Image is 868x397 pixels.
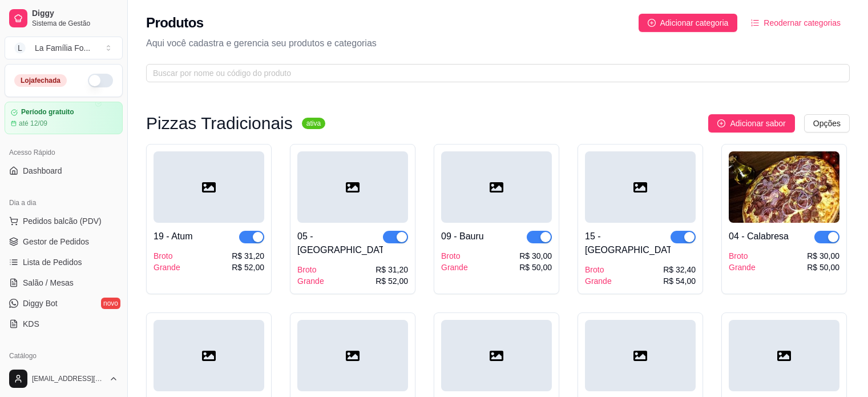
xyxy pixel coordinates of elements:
h2: Produtos [146,14,204,32]
a: Gestor de Pedidos [5,232,123,251]
a: Salão / Mesas [5,274,123,292]
div: 05 - [GEOGRAPHIC_DATA] [297,230,383,257]
span: L [14,42,26,54]
div: Broto [585,264,612,275]
div: 19 - Atum [154,230,192,243]
p: Aqui você cadastra e gerencia seu produtos e categorias [146,37,850,50]
span: Adicionar categoria [660,17,729,29]
div: Grande [297,275,324,287]
div: Loja fechada [14,74,67,87]
h3: Pizzas Tradicionais [146,117,293,130]
span: Dashboard [23,165,62,177]
div: Grande [585,275,612,287]
span: Lista de Pedidos [23,256,82,268]
span: plus-circle [717,119,725,127]
div: 15 - [GEOGRAPHIC_DATA] [585,230,671,257]
div: Broto [729,250,756,262]
div: R$ 50,00 [519,262,552,273]
div: Broto [441,250,468,262]
button: Opções [804,114,850,133]
article: Período gratuito [21,108,74,117]
span: Gestor de Pedidos [23,236,89,247]
img: product-image [729,151,839,223]
div: R$ 52,00 [376,275,408,287]
span: ordered-list [751,19,759,27]
input: Buscar por nome ou código do produto [153,67,834,79]
sup: ativa [302,118,325,129]
div: Grande [729,262,756,273]
span: Diggy Bot [23,298,58,309]
button: [EMAIL_ADDRESS][DOMAIN_NAME] [5,365,123,392]
button: Adicionar categoria [639,14,738,32]
span: Salão / Mesas [23,277,74,288]
div: R$ 31,20 [376,264,408,275]
div: Broto [154,250,180,262]
div: Dia a dia [5,194,123,212]
button: Adicionar sabor [708,114,794,133]
div: Catálogo [5,347,123,365]
div: La Família Fo ... [35,42,90,54]
button: Alterar Status [88,74,113,87]
a: Dashboard [5,162,123,180]
a: Lista de Pedidos [5,253,123,271]
div: R$ 31,20 [232,250,264,262]
span: Adicionar sabor [730,117,785,130]
div: 04 - Calabresa [729,230,789,243]
span: Diggy [32,9,118,19]
span: KDS [23,318,39,330]
div: R$ 32,40 [663,264,696,275]
a: KDS [5,315,123,333]
div: R$ 30,00 [519,250,552,262]
a: DiggySistema de Gestão [5,5,123,32]
div: 09 - Bauru [441,230,484,243]
span: Pedidos balcão (PDV) [23,215,102,227]
a: Diggy Botnovo [5,294,123,312]
span: plus-circle [648,19,656,27]
div: R$ 30,00 [807,250,839,262]
span: [EMAIL_ADDRESS][DOMAIN_NAME] [32,374,104,383]
button: Select a team [5,37,123,59]
div: R$ 54,00 [663,275,696,287]
div: Broto [297,264,324,275]
a: Período gratuitoaté 12/09 [5,102,123,134]
article: até 12/09 [19,119,47,128]
div: Grande [154,262,180,273]
button: Pedidos balcão (PDV) [5,212,123,230]
span: Reodernar categorias [764,17,841,29]
div: Grande [441,262,468,273]
div: R$ 50,00 [807,262,839,273]
button: Reodernar categorias [742,14,850,32]
div: R$ 52,00 [232,262,264,273]
span: Opções [813,117,841,130]
span: Sistema de Gestão [32,19,118,28]
div: Acesso Rápido [5,143,123,162]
